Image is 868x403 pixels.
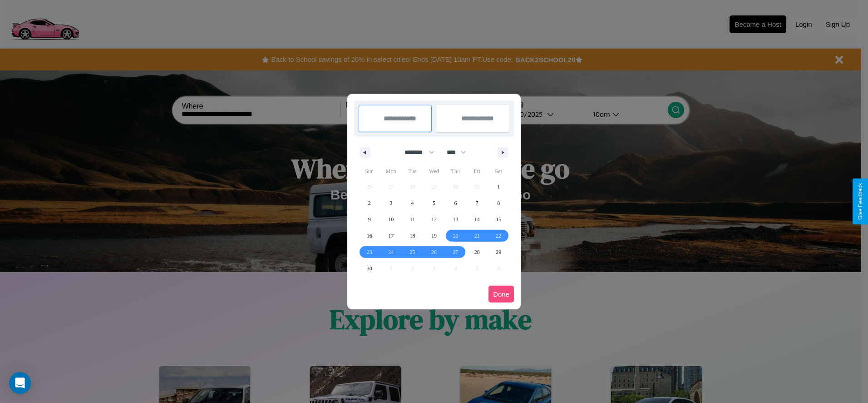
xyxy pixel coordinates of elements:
[359,195,380,211] button: 2
[423,164,444,179] span: Wed
[390,195,392,211] span: 3
[423,211,444,228] button: 12
[445,244,466,260] button: 27
[431,211,437,228] span: 12
[431,244,437,260] span: 26
[453,228,458,244] span: 20
[445,211,466,228] button: 13
[380,164,401,179] span: Mon
[410,228,415,244] span: 18
[410,244,415,260] span: 25
[497,195,500,211] span: 8
[380,195,401,211] button: 3
[466,228,488,244] button: 21
[359,211,380,228] button: 9
[380,211,401,228] button: 10
[466,195,488,211] button: 7
[431,228,437,244] span: 19
[423,244,444,260] button: 26
[388,211,394,228] span: 10
[488,211,509,228] button: 15
[359,164,380,179] span: Sun
[433,195,435,211] span: 5
[402,195,423,211] button: 4
[466,164,488,179] span: Fri
[402,228,423,244] button: 18
[367,260,372,277] span: 30
[402,244,423,260] button: 25
[474,211,480,228] span: 14
[496,244,501,260] span: 29
[380,244,401,260] button: 24
[453,244,458,260] span: 27
[488,244,509,260] button: 29
[359,260,380,277] button: 30
[423,195,444,211] button: 5
[359,244,380,260] button: 23
[368,211,371,228] span: 9
[411,195,414,211] span: 4
[368,195,371,211] span: 2
[488,195,509,211] button: 8
[9,372,31,394] div: Open Intercom Messenger
[402,211,423,228] button: 11
[453,211,458,228] span: 13
[474,244,480,260] span: 28
[496,228,501,244] span: 22
[445,164,466,179] span: Thu
[857,183,863,220] div: Give Feedback
[466,244,488,260] button: 28
[488,164,509,179] span: Sat
[476,195,478,211] span: 7
[423,228,444,244] button: 19
[466,211,488,228] button: 14
[445,195,466,211] button: 6
[454,195,457,211] span: 6
[367,228,372,244] span: 16
[496,211,501,228] span: 15
[402,164,423,179] span: Tue
[367,244,372,260] span: 23
[474,228,480,244] span: 21
[445,228,466,244] button: 20
[380,228,401,244] button: 17
[488,286,514,303] button: Done
[388,228,394,244] span: 17
[388,244,394,260] span: 24
[410,211,415,228] span: 11
[488,228,509,244] button: 22
[488,179,509,195] button: 1
[497,179,500,195] span: 1
[359,228,380,244] button: 16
